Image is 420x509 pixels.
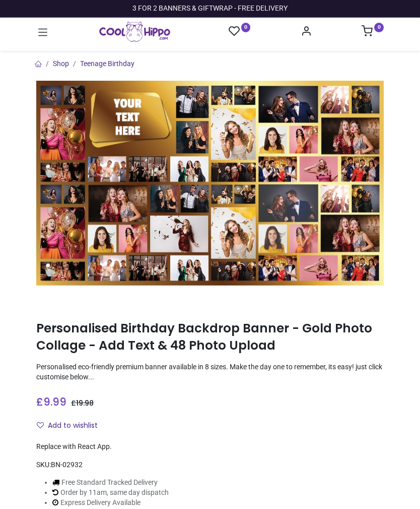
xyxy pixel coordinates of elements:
h1: Personalised Birthday Backdrop Banner - Gold Photo Collage - Add Text & 48 Photo Upload [36,320,384,355]
div: Replace with React App. [36,442,384,452]
li: Express Delivery Available [52,498,193,508]
button: Add to wishlistAdd to wishlist [36,417,106,434]
span: £ [71,398,94,408]
a: 0 [362,28,384,36]
i: Add to wishlist [37,422,44,429]
a: 0 [229,25,251,38]
img: Personalised Birthday Backdrop Banner - Gold Photo Collage - Add Text & 48 Photo Upload [36,81,384,286]
sup: 0 [374,23,384,32]
sup: 0 [241,23,251,32]
a: Teenage Birthday [80,60,134,68]
p: Personalised eco-friendly premium banner available in 8 sizes. Make the day one to remember, its ... [36,362,384,382]
span: £ [36,394,66,409]
a: Logo of Cool Hippo [99,22,170,42]
img: Cool Hippo [99,22,170,42]
li: Order by 11am, same day dispatch [52,488,193,498]
a: Account Info [301,28,312,36]
span: 19.98 [76,398,94,408]
li: Free Standard Tracked Delivery [52,478,193,488]
span: 9.99 [43,394,66,409]
span: BN-02932 [51,461,83,469]
div: SKU: [36,460,384,470]
div: 3 FOR 2 BANNERS & GIFTWRAP - FREE DELIVERY [132,4,288,14]
a: Shop [53,60,69,68]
